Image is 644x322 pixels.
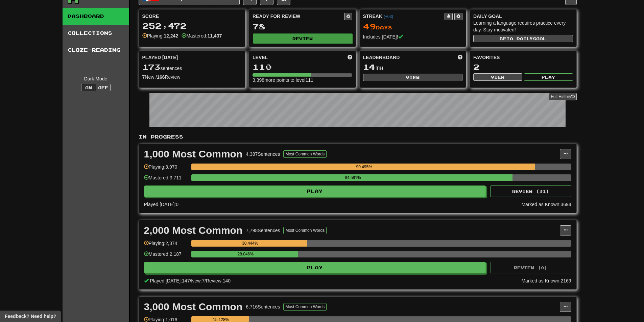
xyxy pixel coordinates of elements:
span: Leaderboard [363,54,400,61]
button: Most Common Words [283,227,327,234]
button: Review (31) [490,185,571,197]
button: Off [96,84,111,91]
a: Dashboard [63,8,129,25]
span: Score more points to level up [348,54,352,61]
div: th [363,63,463,72]
div: Daily Goal [473,13,573,20]
div: 252,472 [142,22,242,30]
div: Score [142,13,242,20]
button: Seta dailygoal [473,35,573,42]
span: 14 [363,62,375,72]
span: a daily [510,36,533,41]
div: 3,398 more points to level 111 [253,77,352,83]
div: Marked as Known: 3694 [521,201,571,208]
div: Ready for Review [253,13,344,20]
span: Played [DATE]: 147 [150,278,190,283]
div: 2,000 Most Common [144,225,243,236]
div: 6,716 Sentences [246,303,280,310]
div: Favorites [473,54,573,61]
div: Mastered: 3,711 [144,174,188,185]
button: Play [524,73,573,81]
div: 78 [253,22,352,31]
button: On [81,84,96,91]
div: sentences [142,63,242,72]
span: 49 [363,22,376,31]
div: Day s [363,22,463,31]
strong: 11,437 [207,33,222,39]
button: Review (0) [490,262,571,273]
div: 7,798 Sentences [246,227,280,234]
button: Play [144,185,486,197]
div: 28.046% [193,251,298,257]
div: 90.495% [193,164,535,170]
button: Review [253,33,353,44]
div: 30.444% [193,240,307,247]
span: This week in points, UTC [458,54,462,61]
button: Most Common Words [283,150,327,158]
div: Streak [363,13,445,20]
div: Playing: 3,970 [144,164,188,175]
span: Played [DATE]: 0 [144,202,178,207]
div: Mastered: 2,187 [144,251,188,262]
div: Includes [DATE]! [363,33,463,40]
p: In Progress [139,133,577,140]
button: Most Common Words [283,303,327,311]
div: 4,387 Sentences [246,151,280,157]
div: 1,000 Most Common [144,149,243,159]
span: Open feedback widget [5,313,56,320]
a: Full History [549,93,576,100]
div: 110 [253,63,352,71]
span: Level [253,54,268,61]
div: Marked as Known: 2169 [521,277,571,284]
a: (+03) [384,14,393,19]
div: 84.591% [193,174,513,181]
button: View [363,74,463,81]
a: Collections [63,25,129,42]
span: / [205,278,206,283]
button: Play [144,262,486,273]
span: 173 [142,62,161,72]
div: Learning a language requires practice every day. Stay motivated! [473,20,573,33]
a: Cloze-Reading [63,42,129,58]
div: Playing: [142,32,178,39]
span: / [190,278,191,283]
span: New: 7 [191,278,205,283]
strong: 166 [157,74,165,80]
div: Playing: 2,374 [144,240,188,251]
div: 3,000 Most Common [144,302,243,312]
strong: 7 [142,74,145,80]
div: 2 [473,63,573,71]
div: Mastered: [182,32,222,39]
div: New / Review [142,74,242,80]
span: Played [DATE] [142,54,178,61]
button: View [473,73,522,81]
span: Review: 140 [206,278,231,283]
strong: 12,242 [164,33,178,39]
div: Dark Mode [68,75,124,82]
